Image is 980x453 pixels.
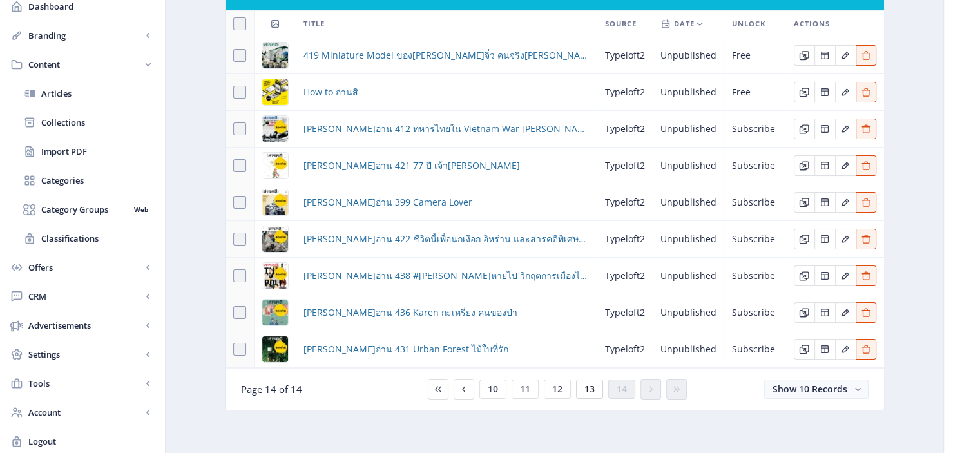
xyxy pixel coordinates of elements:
a: Edit page [814,342,835,354]
a: Edit page [856,48,876,61]
a: 419 Miniature Model ของ[PERSON_NAME]จิ๋ว คนจริง[PERSON_NAME]ใหญ่ [303,48,590,63]
td: typeloft2 [597,294,653,331]
td: typeloft2 [597,258,653,294]
td: Free [724,74,786,111]
span: Collections [41,116,152,129]
a: Category GroupsWeb [13,195,152,224]
a: Edit page [856,195,876,207]
span: Category Groups [41,203,130,216]
span: Tools [28,377,142,390]
td: Unpublished [653,221,724,258]
span: Offers [28,261,142,274]
a: Edit page [814,232,835,244]
a: [PERSON_NAME]อ่าน 422 ชีวิตนี้เพื่อนกเงือก อิหร่าน และสารคดีพิเศษหลากเรื่องราว [303,231,590,247]
a: [PERSON_NAME]อ่าน 421 77 ปี เจ้า[PERSON_NAME] [303,158,520,173]
span: 11 [520,384,530,394]
img: cover.jpg [262,116,288,142]
button: 11 [512,380,539,399]
a: How to อ่านสิ [303,84,358,100]
td: typeloft2 [597,148,653,184]
a: Edit page [794,122,814,134]
a: Edit page [856,122,876,134]
td: Unpublished [653,37,724,74]
a: Edit page [794,232,814,244]
span: Advertisements [28,319,142,332]
button: 14 [608,380,635,399]
a: Edit page [794,305,814,318]
button: Show 10 Records [764,380,869,399]
a: Edit page [794,195,814,207]
a: Import PDF [13,137,152,166]
a: Collections [13,108,152,137]
span: Source [605,16,637,32]
span: Branding [28,29,142,42]
span: Import PDF [41,145,152,158]
td: typeloft2 [597,184,653,221]
img: cover.jpg [262,79,288,105]
nb-badge: Web [130,203,152,216]
a: Edit page [794,342,814,354]
a: Articles [13,79,152,108]
a: Edit page [814,48,835,61]
span: 13 [584,384,595,394]
span: Page 14 of 14 [241,383,302,396]
a: Edit page [856,269,876,281]
a: Edit page [835,232,856,244]
td: Unpublished [653,148,724,184]
span: 12 [552,384,562,394]
td: typeloft2 [597,74,653,111]
td: Unpublished [653,111,724,148]
span: Show 10 Records [773,383,847,395]
td: Subscribe [724,258,786,294]
td: Unpublished [653,74,724,111]
a: Edit page [856,342,876,354]
a: [PERSON_NAME]อ่าน 412 ทหารไทยใน Vietnam War [PERSON_NAME] [303,121,590,137]
a: Edit page [814,159,835,171]
a: Edit page [835,305,856,318]
a: Classifications [13,224,152,253]
td: Unpublished [653,258,724,294]
a: Edit page [794,48,814,61]
td: typeloft2 [597,331,653,368]
a: [PERSON_NAME]อ่าน 399 Camera Lover [303,195,472,210]
a: Edit page [835,269,856,281]
td: Unpublished [653,294,724,331]
button: 12 [544,380,571,399]
td: Subscribe [724,221,786,258]
td: Subscribe [724,294,786,331]
a: Edit page [835,85,856,97]
a: Edit page [814,85,835,97]
a: Edit page [856,85,876,97]
a: Edit page [835,342,856,354]
a: Categories [13,166,152,195]
a: Edit page [835,48,856,61]
span: Logout [28,435,155,448]
a: [PERSON_NAME]อ่าน 431 Urban Forest ไม้ใบที่รัก [303,342,508,357]
span: Title [303,16,325,32]
span: Account [28,406,142,419]
td: Unpublished [653,184,724,221]
img: cover.jpg [262,226,288,252]
a: [PERSON_NAME]อ่าน 438 #[PERSON_NAME]หายไป วิกฤตการเมืองไทย [DATE]-[DATE] [303,268,590,284]
td: Subscribe [724,331,786,368]
button: 10 [479,380,506,399]
span: Settings [28,348,142,361]
span: 10 [488,384,498,394]
a: Edit page [794,85,814,97]
a: [PERSON_NAME]อ่าน 436 Karen กะเหรี่ยง คนของป่า [303,305,517,320]
a: Edit page [835,159,856,171]
td: Subscribe [724,148,786,184]
img: cover.jpg [262,153,288,178]
img: cover.jpg [262,300,288,325]
a: Edit page [814,269,835,281]
td: typeloft2 [597,221,653,258]
img: cover.jpg [262,189,288,215]
a: Edit page [856,232,876,244]
span: Articles [41,87,152,100]
a: Edit page [814,305,835,318]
